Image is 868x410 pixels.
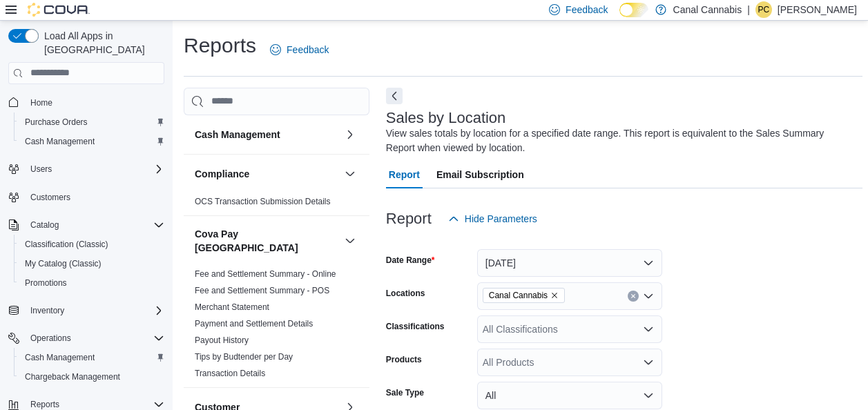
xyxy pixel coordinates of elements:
[3,92,170,113] button: Home
[19,369,126,385] a: Chargeback Management
[195,352,293,362] a: Tips by Budtender per Day
[3,329,170,348] button: Operations
[489,289,548,302] span: Canal Cannabis
[19,236,114,253] a: Classification (Classic)
[3,215,170,235] button: Catalog
[25,161,57,177] button: Users
[386,354,422,365] label: Products
[342,126,358,143] button: Cash Management
[195,167,339,181] button: Compliance
[184,32,256,59] h1: Reports
[389,161,420,188] span: Report
[195,302,269,312] a: Merchant Statement
[386,288,425,299] label: Locations
[3,301,170,320] button: Inventory
[778,1,857,18] p: [PERSON_NAME]
[14,254,170,273] button: My Catalog (Classic)
[386,211,432,227] h3: Report
[195,128,280,141] h3: Cash Management
[25,277,67,289] span: Promotions
[195,302,269,313] span: Merchant Statement
[19,275,164,291] span: Promotions
[386,88,403,104] button: Next
[747,1,750,18] p: |
[195,335,249,346] span: Payout History
[264,36,334,64] a: Feedback
[25,161,164,177] span: Users
[19,255,107,272] a: My Catalog (Classic)
[195,319,313,329] a: Payment and Settlement Details
[30,192,70,203] span: Customers
[30,305,64,316] span: Inventory
[386,126,856,155] div: View sales totals by location for a specified date range. This report is equivalent to the Sales ...
[477,382,662,409] button: All
[195,285,329,296] span: Fee and Settlement Summary - POS
[14,132,170,151] button: Cash Management
[14,113,170,132] button: Purchase Orders
[195,335,249,345] a: Payout History
[25,94,164,111] span: Home
[195,227,339,255] button: Cova Pay [GEOGRAPHIC_DATA]
[28,3,90,17] img: Cova
[184,193,369,215] div: Compliance
[195,197,331,206] a: OCS Transaction Submission Details
[19,133,100,150] a: Cash Management
[25,352,95,363] span: Cash Management
[386,321,445,332] label: Classifications
[14,235,170,254] button: Classification (Classic)
[643,324,654,335] button: Open list of options
[342,233,358,249] button: Cova Pay [GEOGRAPHIC_DATA]
[195,286,329,295] a: Fee and Settlement Summary - POS
[195,351,293,362] span: Tips by Budtender per Day
[25,258,102,269] span: My Catalog (Classic)
[436,161,524,188] span: Email Subscription
[19,255,164,272] span: My Catalog (Classic)
[25,217,64,233] button: Catalog
[25,330,164,346] span: Operations
[755,1,772,18] div: Patrick Ciantar
[25,189,76,206] a: Customers
[25,371,120,382] span: Chargeback Management
[386,110,506,126] h3: Sales by Location
[386,387,424,398] label: Sale Type
[386,255,435,266] label: Date Range
[25,217,164,233] span: Catalog
[19,369,164,385] span: Chargeback Management
[287,43,329,57] span: Feedback
[14,348,170,367] button: Cash Management
[39,29,164,57] span: Load All Apps in [GEOGRAPHIC_DATA]
[19,133,164,150] span: Cash Management
[25,302,164,319] span: Inventory
[483,288,565,303] span: Canal Cannabis
[195,128,339,141] button: Cash Management
[619,3,648,17] input: Dark Mode
[30,399,59,410] span: Reports
[19,349,100,366] a: Cash Management
[643,291,654,302] button: Open list of options
[30,219,59,231] span: Catalog
[25,188,164,206] span: Customers
[25,95,58,111] a: Home
[673,1,742,18] p: Canal Cannabis
[19,114,93,130] a: Purchase Orders
[550,291,559,300] button: Remove Canal Cannabis from selection in this group
[195,196,331,207] span: OCS Transaction Submission Details
[195,368,265,379] span: Transaction Details
[14,273,170,293] button: Promotions
[195,167,249,181] h3: Compliance
[25,117,88,128] span: Purchase Orders
[342,166,358,182] button: Compliance
[19,236,164,253] span: Classification (Classic)
[195,269,336,280] span: Fee and Settlement Summary - Online
[566,3,608,17] span: Feedback
[19,349,164,366] span: Cash Management
[30,164,52,175] span: Users
[25,136,95,147] span: Cash Management
[643,357,654,368] button: Open list of options
[25,302,70,319] button: Inventory
[14,367,170,387] button: Chargeback Management
[25,239,108,250] span: Classification (Classic)
[25,330,77,346] button: Operations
